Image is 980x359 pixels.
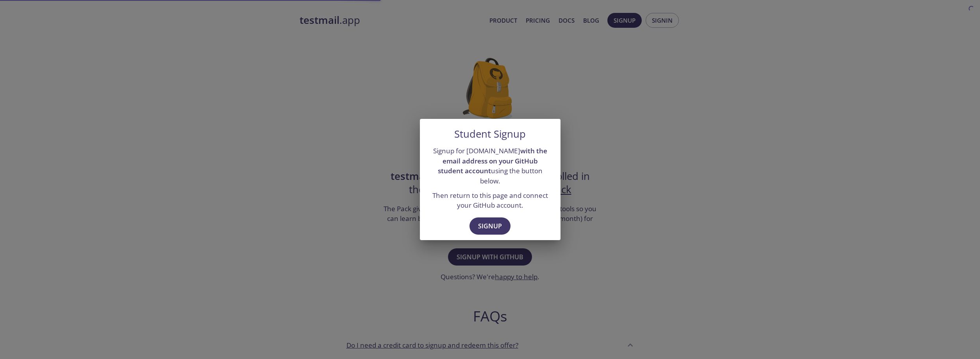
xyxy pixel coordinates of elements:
[429,190,551,210] p: Then return to this page and connect your GitHub account.
[429,146,551,186] p: Signup for [DOMAIN_NAME] using the button below.
[478,221,502,232] span: Signup
[454,128,526,140] h5: Student Signup
[469,217,511,235] button: Signup
[438,146,547,175] strong: with the email address on your GitHub student account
